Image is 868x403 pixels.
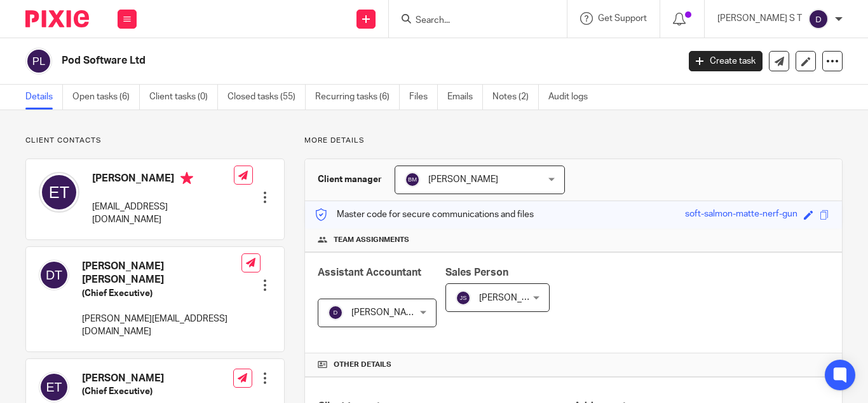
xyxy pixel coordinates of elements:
[25,136,285,146] p: Client contacts
[39,372,69,402] img: svg%3E
[808,9,829,29] img: svg%3E
[479,293,549,302] span: [PERSON_NAME]
[227,85,306,110] a: Closed tasks (55)
[72,85,140,110] a: Open tasks (6)
[25,48,52,74] img: svg%3E
[82,385,227,398] h5: (Chief Executive)
[405,172,420,187] img: svg%3E
[689,51,763,71] a: Create task
[445,267,508,278] span: Sales Person
[456,290,471,306] img: svg%3E
[82,372,227,385] h4: [PERSON_NAME]
[334,360,391,370] span: Other details
[62,54,548,67] h2: Pod Software Ltd
[598,14,647,23] span: Get Support
[315,208,534,221] p: Master code for secure communications and files
[82,260,241,287] h4: [PERSON_NAME] [PERSON_NAME]
[685,208,797,222] div: soft-salmon-matte-nerf-gun
[328,305,343,320] img: svg%3E
[428,175,498,184] span: [PERSON_NAME]
[304,136,843,146] p: More details
[149,85,218,110] a: Client tasks (0)
[92,201,234,227] p: [EMAIL_ADDRESS][DOMAIN_NAME]
[351,308,436,317] span: [PERSON_NAME] S T
[717,12,802,25] p: [PERSON_NAME] S T
[82,313,241,339] p: [PERSON_NAME][EMAIL_ADDRESS][DOMAIN_NAME]
[39,260,69,290] img: svg%3E
[39,172,79,213] img: svg%3E
[447,85,483,110] a: Emails
[414,15,529,27] input: Search
[409,85,438,110] a: Files
[334,235,409,245] span: Team assignments
[82,287,241,300] h5: (Chief Executive)
[315,85,400,110] a: Recurring tasks (6)
[92,172,234,188] h4: [PERSON_NAME]
[318,267,421,278] span: Assistant Accountant
[318,173,382,186] h3: Client manager
[180,172,193,185] i: Primary
[25,10,89,27] img: Pixie
[492,85,539,110] a: Notes (2)
[548,85,597,110] a: Audit logs
[25,85,63,110] a: Details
